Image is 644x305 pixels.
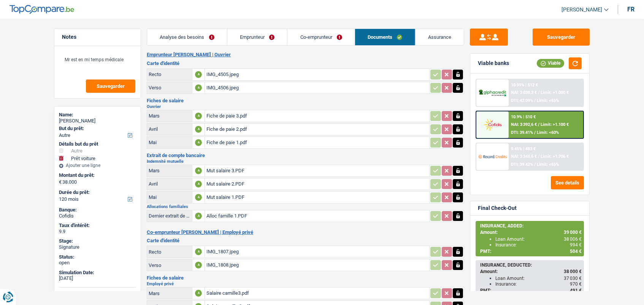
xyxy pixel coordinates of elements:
[206,210,428,222] div: Alloc famille 1.PDF
[195,290,202,297] div: A
[59,254,136,260] div: Status:
[533,29,590,46] button: Sauvegarder
[206,246,428,257] div: IMG_1807.jpeg
[570,242,582,248] span: 994 €
[59,118,136,124] div: [PERSON_NAME]
[59,229,136,235] div: 9.9
[511,162,533,167] span: DTI: 39.42%
[147,229,464,235] h2: Co-emprunteur [PERSON_NAME] | Employé privé
[149,85,190,91] div: Verso
[537,98,559,103] span: Limit: <65%
[355,29,415,45] a: Documents
[478,149,506,164] img: Record Credits
[62,34,133,40] h5: Notes
[195,248,202,255] div: A
[195,126,202,133] div: A
[537,130,559,135] span: Limit: <60%
[495,276,582,281] div: Loan Amount:
[59,125,135,132] label: But du prêt:
[147,105,464,109] h2: Ouvrier
[534,130,536,135] span: /
[511,83,538,87] div: 10.99% | 512 €
[149,140,190,145] div: Mai
[149,262,190,268] div: Verso
[534,98,536,103] span: /
[195,71,202,78] div: A
[59,179,62,185] span: €
[59,270,136,276] div: Simulation Date:
[59,275,136,281] div: [DATE]
[538,154,539,159] span: /
[534,162,536,167] span: /
[195,84,202,91] div: A
[147,238,464,243] h3: Carte d'identité
[564,276,582,281] span: 37 030 €
[206,82,428,94] div: IMG_4506.jpeg
[149,194,190,200] div: Mai
[480,269,582,274] div: Amount:
[149,113,190,119] div: Mars
[149,181,190,187] div: Avril
[541,154,569,159] span: Limit: >1.706 €
[59,189,135,195] label: Durée du prêt:
[59,112,136,118] div: Name:
[511,98,533,103] span: DTI: 42.09%
[511,154,537,159] span: NAI: 3 348,6 €
[195,194,202,201] div: A
[97,84,125,89] span: Sauvegarder
[59,207,136,213] div: Banque:
[511,122,537,127] span: NAI: 3 392,6 €
[149,249,190,255] div: Recto
[195,213,202,219] div: A
[480,223,582,229] div: INSURANCE, ADDED:
[59,163,136,168] div: Ajouter une ligne
[564,237,582,242] span: 38 006 €
[538,122,539,127] span: /
[59,238,136,244] div: Stage:
[538,90,539,95] span: /
[59,222,136,229] div: Taux d'intérêt:
[147,98,464,103] h3: Fiches de salaire
[206,259,428,271] div: IMG_1808.jpeg
[206,137,428,148] div: Fiche de paie 1.pdf
[537,162,559,167] span: Limit: <65%
[480,230,582,235] div: Amount:
[59,244,136,250] div: Signature
[147,52,464,58] h2: Emprunteur [PERSON_NAME] | Ouvrier
[10,5,74,14] img: TopCompare Logo
[511,90,537,95] span: NAI: 3 038,3 €
[86,79,135,93] button: Sauvegarder
[147,205,464,209] h2: Allocations familiales
[149,71,190,77] div: Recto
[206,110,428,122] div: Fiche de paie 3.pdf
[555,3,609,16] a: [PERSON_NAME]
[495,242,582,248] div: Insurance:
[206,192,428,203] div: Mut salaire 1.PDF
[206,178,428,190] div: Mut salaire 2.PDF
[562,6,602,13] span: [PERSON_NAME]
[206,69,428,80] div: IMG_4505.jpeg
[478,60,509,67] div: Viable banks
[495,281,582,287] div: Insurance:
[149,126,190,132] div: Avril
[59,172,135,178] label: Montant du prêt:
[480,288,582,293] div: PMT:
[195,113,202,119] div: A
[511,130,533,135] span: DTI: 39.41%
[147,275,464,280] h3: Fiches de salaire
[149,213,190,219] div: Dernier extrait de compte pour vos allocations familiales
[570,288,582,293] span: 491 €
[195,181,202,187] div: A
[227,29,287,45] a: Emprunteur
[195,139,202,146] div: A
[480,262,582,268] div: INSURANCE, DEDUCTED:
[59,260,136,266] div: open
[627,6,634,13] div: fr
[195,167,202,174] div: A
[59,213,136,219] div: Cofidis
[147,61,464,66] h3: Carte d'identité
[570,281,582,287] span: 970 €
[478,205,517,211] div: Final Check-Out
[511,146,536,151] div: 9.45% | 483 €
[147,159,464,164] h2: Indemnité mutuelle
